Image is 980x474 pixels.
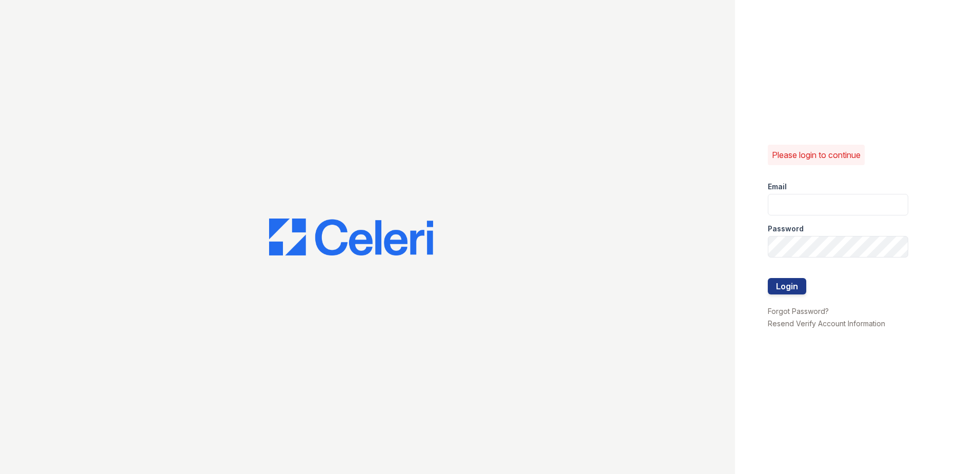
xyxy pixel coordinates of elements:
button: Login [768,278,806,294]
img: CE_Logo_Blue-a8612792a0a2168367f1c8372b55b34899dd931a85d93a1a3d3e32e68fde9ad4.png [269,219,433,255]
label: Email [768,182,787,192]
p: Please login to continue [772,149,861,161]
label: Password [768,224,804,234]
a: Forgot Password? [768,307,829,315]
a: Resend Verify Account Information [768,319,885,328]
